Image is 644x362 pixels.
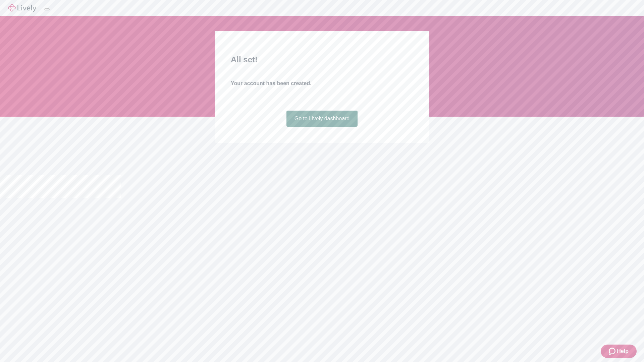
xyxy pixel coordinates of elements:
[44,8,50,10] button: Log out
[231,79,413,87] h4: Your account has been created.
[231,54,413,66] h2: All set!
[609,347,617,355] svg: Zendesk support icon
[601,345,637,358] button: Zendesk support iconHelp
[617,347,629,355] span: Help
[286,111,358,127] a: Go to Lively dashboard
[8,4,36,12] img: Lively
